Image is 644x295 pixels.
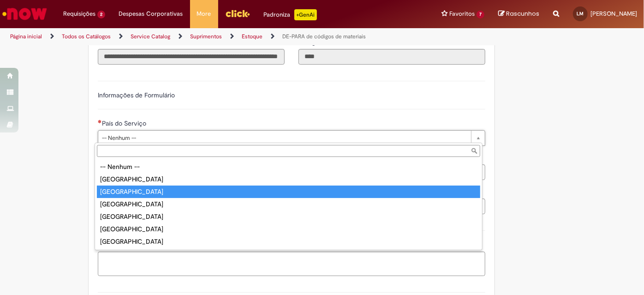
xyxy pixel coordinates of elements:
[95,159,482,250] ul: País do Serviço
[97,223,480,235] div: [GEOGRAPHIC_DATA]
[97,235,480,248] div: [GEOGRAPHIC_DATA]
[97,211,480,223] div: [GEOGRAPHIC_DATA]
[97,186,480,198] div: [GEOGRAPHIC_DATA]
[97,161,480,173] div: -- Nenhum --
[97,173,480,186] div: [GEOGRAPHIC_DATA]
[97,198,480,211] div: [GEOGRAPHIC_DATA]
